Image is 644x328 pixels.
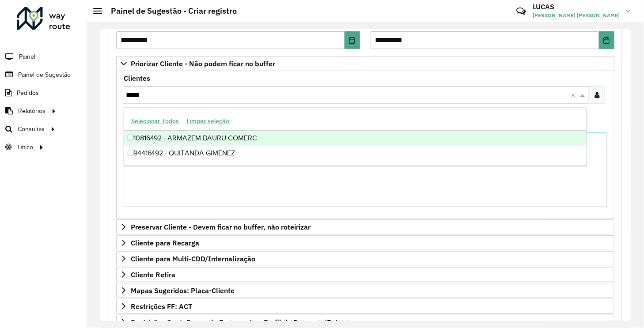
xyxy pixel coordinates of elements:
[533,11,620,19] span: [PERSON_NAME] [PERSON_NAME]
[533,3,620,11] h3: LUCAS
[131,239,199,246] span: Cliente para Recarga
[116,219,614,234] a: Preservar Cliente - Devem ficar no buffer, não roteirizar
[127,114,183,128] button: Selecionar Todos
[116,235,614,250] a: Cliente para Recarga
[102,6,237,16] h2: Painel de Sugestão - Criar registro
[511,2,530,21] a: Contato Rápido
[124,73,150,83] label: Clientes
[116,267,614,282] a: Cliente Retira
[18,106,45,116] span: Relatórios
[131,60,275,67] span: Priorizar Cliente - Não podem ficar no buffer
[17,88,39,98] span: Pedidos
[183,114,234,128] button: Limpar seleção
[124,107,587,166] ng-dropdown-panel: Options list
[116,283,614,298] a: Mapas Sugeridos: Placa-Cliente
[599,31,614,49] button: Choose Date
[116,56,614,71] a: Priorizar Cliente - Não podem ficar no buffer
[18,124,45,134] span: Consultas
[19,52,35,61] span: Painel
[124,146,587,161] div: 94416492 - QUITANDA GIMENEZ
[131,319,352,326] span: Restrições Spot: Forma de Pagamento e Perfil de Descarga/Entrega
[124,131,587,146] div: 10816492 - ARMAZEM BAURU COMERC
[131,255,255,262] span: Cliente para Multi-CDD/Internalização
[17,143,33,152] span: Tático
[116,251,614,266] a: Cliente para Multi-CDD/Internalização
[131,287,235,294] span: Mapas Sugeridos: Placa-Cliente
[345,31,360,49] button: Choose Date
[124,106,284,113] small: Clientes que não podem ficar no Buffer – Máximo 50 PDVS
[131,271,175,278] span: Cliente Retira
[116,71,614,219] div: Priorizar Cliente - Não podem ficar no buffer
[131,223,311,230] span: Preservar Cliente - Devem ficar no buffer, não roteirizar
[18,70,71,79] span: Painel de Sugestão
[131,303,192,310] span: Restrições FF: ACT
[571,90,578,100] span: Clear all
[116,299,614,314] a: Restrições FF: ACT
